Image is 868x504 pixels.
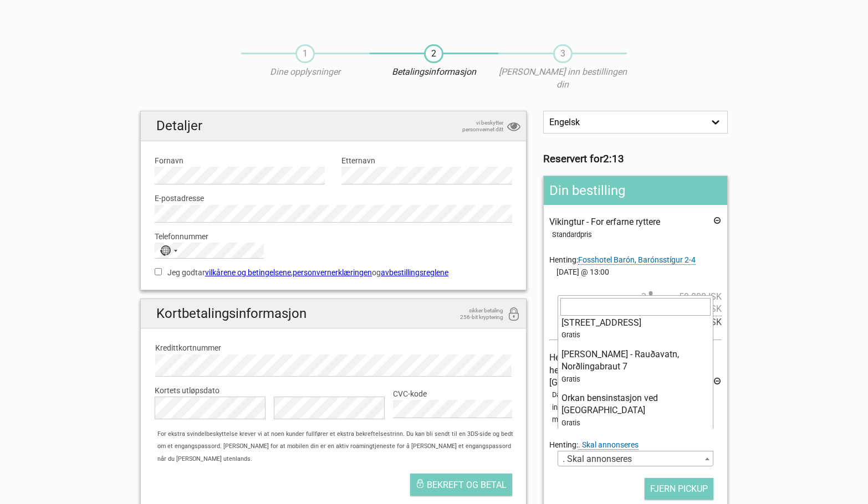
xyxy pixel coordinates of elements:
button: Bekreft og betal [410,474,512,496]
font: , [291,268,293,277]
i: personvern [507,120,520,135]
font: Gratis [561,331,580,339]
font: E-postadresse [155,194,204,203]
font: 3 [560,48,565,59]
font: Kredittkortnummer [155,343,221,352]
button: Åpne LiveChat-chat-widgeten [127,17,141,30]
i: 256-bit kryptering [507,307,520,322]
font: Gratis [561,419,580,427]
font: . Skal annonseres [563,454,632,464]
font: Vikingtur - For erfarne ryttere [549,217,660,227]
font: Heldagstur til Den gylne sirkel og den hemmelige lagunen fra [GEOGRAPHIC_DATA] med minibuss [549,352,694,388]
input: FJERN PICKUP [645,478,713,500]
font: sikker betaling [469,307,503,313]
font: Kortbetalingsinformasjon [156,306,307,321]
font: Jeg godtar [167,268,205,277]
span: Skal annonsere [558,451,713,467]
font: Standardpris [552,230,592,239]
font: Etternavn [341,156,375,165]
font: Dine opplysninger [270,66,340,77]
font: [DATE] @ 13:00 [556,268,609,276]
font: Orkan bensinstasjon ved [GEOGRAPHIC_DATA] [561,393,658,415]
font: [PERSON_NAME] - Rauðavatn, Norðlingabraut 7 [561,349,679,372]
a: vilkårene og betingelsene [205,268,291,277]
font: Din bestilling [549,183,625,198]
span: Endre hentested [578,255,696,265]
font: Kortets utløpsdato [155,386,219,395]
font: Fornavn [155,156,183,165]
font: Detaljer [156,118,202,133]
font: Bekreft og betal [427,480,507,490]
font: Henting: [549,440,578,449]
font: 2 [641,291,646,302]
font: 59 800 ISK [679,291,722,302]
font: Fosshotel Barón, Barónsstígur 2-4 [578,255,696,264]
font: Henting: [549,255,578,264]
font: Gratis [561,375,580,383]
span: Endre hentested [578,440,639,450]
font: Vi er borte akkurat nå. Kom tilbake senere! [16,19,211,28]
font: [PERSON_NAME] inn bestillingen din [499,66,627,89]
font: 256-bit kryptering [460,314,503,320]
font: Reservert for [543,153,603,165]
font: Telefonnummer [155,232,208,241]
font: Betalingsinformasjon [392,66,476,77]
a: avbestillingsreglene [381,268,448,277]
font: CVC-kode [393,389,427,398]
a: personvernerklæringen [293,268,372,277]
button: Valgt land [155,243,183,258]
font: Dagstur i liten gruppe til Den gylne [PERSON_NAME], inkludert adgang til den hemmelige lagunen me... [552,390,714,424]
font: vi beskytter personvernet ditt [462,120,503,132]
font: 1 [303,48,308,59]
span: Skal annonsere [558,451,713,466]
font: [PERSON_NAME][GEOGRAPHIC_DATA] - [STREET_ADDRESS] [561,292,650,328]
font: 2:13 [603,153,624,165]
font: og [372,268,381,277]
font: 2 [431,48,436,59]
span: 2 personer [641,291,722,303]
font: For ekstra svindelbeskyttelse krever vi at noen kunder fullfører et ekstra bekreftelsestrinn. Du ... [157,430,513,462]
